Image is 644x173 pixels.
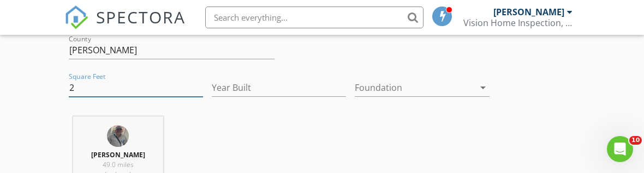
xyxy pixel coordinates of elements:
[493,7,564,17] div: [PERSON_NAME]
[107,125,129,147] img: 63e2f0577a5e43dab1f828eba046bc54.jpeg
[607,136,633,162] iframe: Intercom live chat
[629,136,642,145] span: 10
[64,5,88,29] img: The Best Home Inspection Software - Spectora
[463,17,573,28] div: Vision Home Inspection, LLC
[64,15,186,38] a: SPECTORA
[103,160,134,169] span: 49.0 miles
[476,81,490,94] i: arrow_drop_down
[96,5,186,28] span: SPECTORA
[205,7,424,28] input: Search everything...
[91,150,145,159] strong: [PERSON_NAME]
